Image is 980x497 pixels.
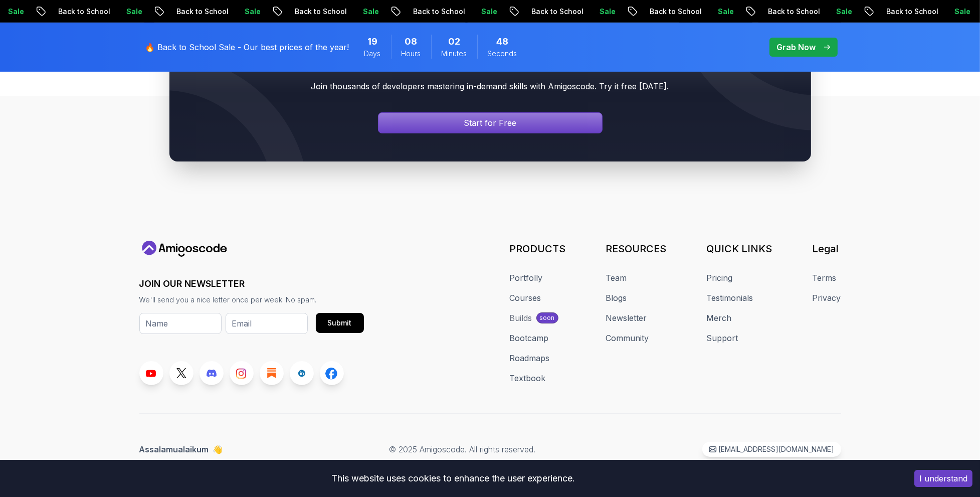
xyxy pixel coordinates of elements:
p: Sale [591,7,623,17]
button: Accept cookies [914,470,972,487]
span: 19 Days [367,35,377,49]
a: Testimonials [707,292,753,304]
span: 2 Minutes [448,35,460,49]
p: Back to School [877,7,945,17]
a: Signin page [378,112,603,133]
p: [EMAIL_ADDRESS][DOMAIN_NAME] [719,444,835,454]
p: Back to School [759,7,827,17]
p: Sale [827,7,859,17]
a: [EMAIL_ADDRESS][DOMAIN_NAME] [702,442,841,457]
a: Team [606,272,627,284]
a: Merch [707,312,732,324]
a: Twitter link [169,361,193,385]
span: Minutes [442,49,467,59]
p: Sale [945,7,977,17]
p: 🔥 Back to School Sale - Our best prices of the year! [145,41,349,53]
p: Back to School [522,7,591,17]
a: Portfolly [510,272,543,284]
h2: Your Career Transformation Starts [189,52,791,72]
a: Blogs [606,292,627,304]
p: Sale [472,7,504,17]
p: Back to School [286,7,354,17]
input: Email [226,313,308,334]
input: Name [139,313,222,334]
span: Hours [402,49,421,59]
a: Courses [510,292,541,304]
p: Back to School [49,7,117,17]
a: Privacy [813,292,841,304]
p: Start for Free [464,117,516,129]
p: Sale [354,7,386,17]
a: Support [707,332,738,344]
button: Submit [316,313,364,333]
div: Submit [328,318,352,328]
a: Terms [813,272,837,284]
p: We'll send you a nice letter once per week. No spam. [139,295,364,305]
span: Seconds [488,49,517,59]
a: Pricing [707,272,733,284]
p: Sale [236,7,268,17]
span: 8 Hours [405,35,418,49]
h3: JOIN OUR NEWSLETTER [139,277,364,291]
span: 48 Seconds [496,35,508,49]
p: Assalamualaikum [139,443,223,455]
a: Roadmaps [510,352,550,364]
p: © 2025 Amigoscode. All rights reserved. [389,443,536,455]
span: Days [364,49,381,59]
h3: PRODUCTS [510,242,566,256]
p: Join thousands of developers mastering in-demand skills with Amigoscode. Try it free [DATE]. [189,80,791,92]
a: Discord link [200,361,224,385]
div: Builds [510,312,532,324]
p: Back to School [404,7,472,17]
a: Newsletter [606,312,647,324]
p: Grab Now [777,41,816,53]
p: soon [540,314,555,322]
p: Back to School [641,7,709,17]
a: Youtube link [139,361,163,385]
a: Textbook [510,372,546,384]
h3: QUICK LINKS [707,242,772,256]
a: LinkedIn link [290,361,314,385]
p: Sale [117,7,149,17]
span: 👋 [213,443,223,455]
p: Back to School [167,7,236,17]
p: Sale [709,7,741,17]
a: Facebook link [320,361,344,385]
div: This website uses cookies to enhance the user experience. [8,467,899,489]
h3: Legal [813,242,841,256]
a: Community [606,332,649,344]
h3: RESOURCES [606,242,667,256]
a: Bootcamp [510,332,549,344]
a: Blog link [260,361,284,385]
a: Instagram link [230,361,254,385]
